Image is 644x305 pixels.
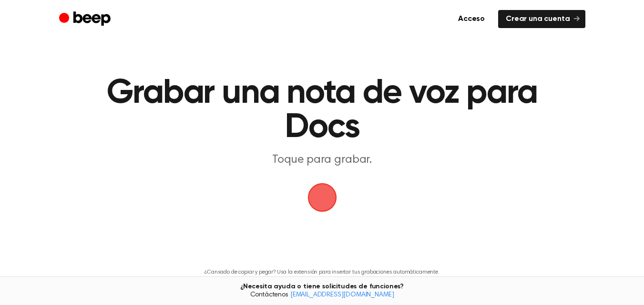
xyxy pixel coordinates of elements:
font: Crear una cuenta [506,15,570,23]
font: Contáctenos [250,292,288,298]
a: [EMAIL_ADDRESS][DOMAIN_NAME] [290,292,394,298]
font: Acceso [458,15,485,23]
a: Acceso [450,10,492,28]
font: ¿Necesita ayuda o tiene solicitudes de funciones? [240,283,404,290]
font: Grabar una nota de voz para Docs [107,76,537,145]
img: Logotipo de Beep [308,183,337,212]
a: Bip [59,10,113,29]
font: ¿Cansado de copiar y pegar? Usa la extensión para insertar tus grabaciones automáticamente. [204,269,439,275]
a: Crear una cuenta [498,10,585,28]
font: Toque para grabar. [272,154,372,166]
